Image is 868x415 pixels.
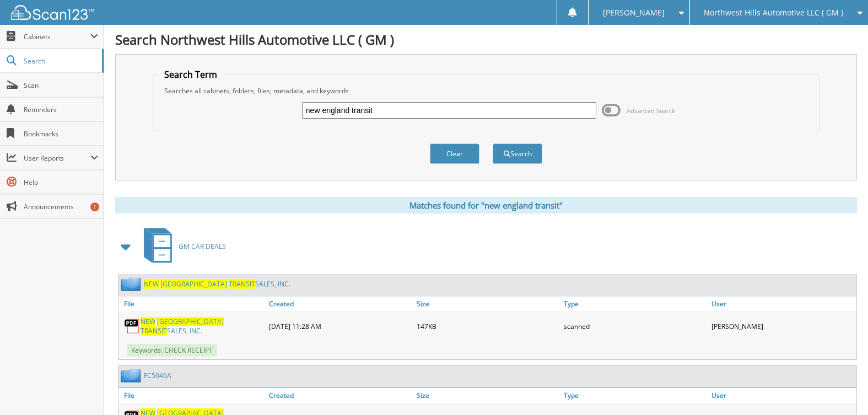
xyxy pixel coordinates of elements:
span: Search [24,56,96,66]
h1: Search Northwest Hills Automotive LLC ( GM ) [115,30,857,49]
div: scanned [561,314,709,338]
div: [DATE] 11:28 AM [266,314,414,338]
div: 147KB [414,314,562,338]
img: PDF.png [124,318,141,334]
a: Size [414,388,562,403]
span: User Reports [24,153,90,163]
span: [PERSON_NAME] [603,9,665,16]
a: FC5046A [144,371,171,380]
a: Type [561,296,709,311]
a: User [709,388,856,403]
span: GM CAR DEALS [179,242,226,251]
legend: Search Term [159,68,223,81]
a: NEW [GEOGRAPHIC_DATA] TRANSITSALES, INC. [144,279,290,289]
a: File [118,296,266,311]
a: Type [561,388,709,403]
span: Advanced Search [627,107,676,115]
span: [GEOGRAPHIC_DATA] [160,279,227,289]
span: Help [24,178,98,187]
span: Northwest Hills Automotive LLC ( GM ) [704,9,843,16]
div: 1 [90,203,99,211]
span: TRANSIT [229,279,255,289]
span: Cabinets [24,32,90,41]
span: Bookmarks [24,129,98,139]
span: TRANSIT [141,326,167,336]
span: Scan [24,81,98,90]
span: Keywords: CHECK RECEIPT [127,344,217,357]
a: NEW [GEOGRAPHIC_DATA] TRANSITSALES, INC. [141,317,263,336]
img: folder2.png [121,369,144,382]
span: NEW [144,279,159,289]
a: File [118,388,266,403]
div: [PERSON_NAME] [709,314,856,338]
a: Created [266,296,414,311]
a: User [709,296,856,311]
img: folder2.png [121,277,144,291]
span: Announcements [24,202,98,211]
span: Reminders [24,105,98,114]
button: Search [493,143,542,164]
span: [GEOGRAPHIC_DATA] [157,317,224,326]
img: scan123-logo-white.svg [11,5,94,20]
div: Matches found for "new england transit" [115,197,857,214]
a: Created [266,388,414,403]
a: Size [414,296,562,311]
button: Clear [430,143,479,164]
span: NEW [141,317,155,326]
a: GM CAR DEALS [137,225,226,268]
div: Searches all cabinets, folders, files, metadata, and keywords [159,86,813,95]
